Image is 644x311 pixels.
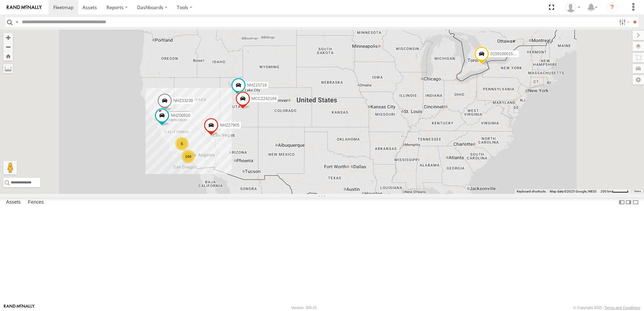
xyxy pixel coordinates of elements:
span: MCCZ242164 [252,96,277,101]
span: 015910001545733 [490,51,524,56]
button: Zoom out [3,42,13,51]
span: NHZ00810 [171,113,190,118]
label: Hide Summary Table [632,198,639,207]
span: 200 km [601,189,612,193]
label: Dock Summary Table to the Left [618,198,625,207]
button: Zoom Home [3,51,13,61]
i: ? [607,2,617,13]
label: Measure [3,64,13,73]
button: Drag Pegman onto the map to open Street View [3,161,17,174]
span: Map data ©2025 Google, INEGI [550,189,597,193]
span: NHZ15718 [247,83,267,88]
button: Map Scale: 200 km per 45 pixels [599,189,631,194]
label: Search Filter Options [616,17,631,27]
label: Dock Summary Table to the Right [625,198,632,207]
a: Visit our Website [4,304,35,311]
div: © Copyright 2025 - [573,306,640,310]
span: NHZ33239 [173,99,193,103]
a: Terms and Conditions [605,306,640,310]
div: Zulema McIntosch [563,2,583,12]
button: Keyboard shortcuts [517,189,546,194]
button: Zoom in [3,33,13,42]
span: NHZ27905 [220,123,239,128]
label: Fences [25,198,47,207]
label: Map Settings [633,75,644,84]
img: rand-logo.svg [7,5,42,10]
a: Terms [634,190,641,193]
label: Assets [3,198,24,207]
div: 5 [175,137,189,150]
label: Search Query [14,17,20,27]
div: 164 [182,150,195,163]
div: Version: 305.01 [291,306,317,310]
